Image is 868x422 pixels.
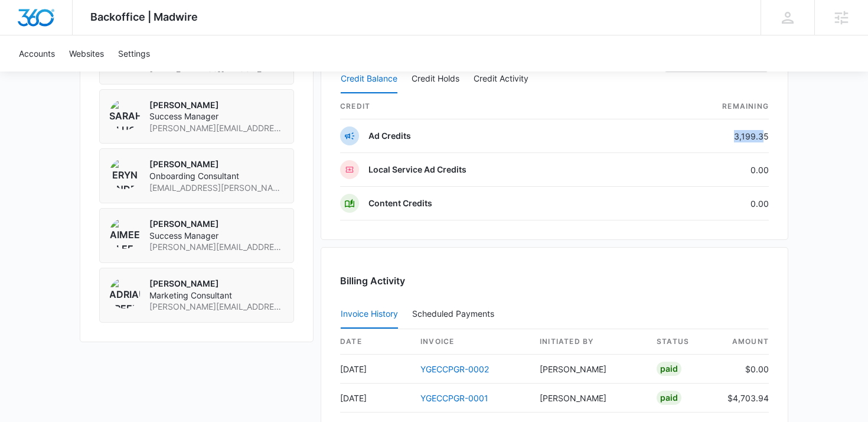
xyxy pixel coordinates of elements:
button: Credit Balance [341,65,397,93]
p: Content Credits [368,197,432,209]
p: Local Service Ad Credits [368,164,466,176]
div: Scheduled Payments [412,310,499,318]
td: 0.00 [644,153,769,187]
span: Success Manager [149,111,284,122]
div: Paid [657,391,681,405]
a: YGECCPGR-0002 [420,364,489,374]
td: [PERSON_NAME] [530,384,647,413]
td: [DATE] [340,384,411,413]
button: Invoice History [341,300,398,329]
p: [PERSON_NAME] [149,158,284,170]
th: credit [340,94,644,119]
td: [PERSON_NAME] [530,355,647,384]
td: $0.00 [718,355,769,384]
td: 0.00 [644,187,769,220]
span: [EMAIL_ADDRESS][PERSON_NAME][DOMAIN_NAME] [149,182,284,194]
a: YGECCPGR-0001 [420,393,488,403]
span: [PERSON_NAME][EMAIL_ADDRESS][PERSON_NAME][DOMAIN_NAME] [149,241,284,253]
th: Remaining [644,94,769,119]
td: $4,703.94 [718,384,769,413]
span: Backoffice | Madwire [90,11,198,23]
p: [PERSON_NAME] [149,278,284,290]
th: invoice [411,329,530,355]
img: Eryn Anderson [109,158,140,189]
div: Paid [657,362,681,376]
span: Marketing Consultant [149,290,284,301]
a: Accounts [12,35,62,72]
p: [PERSON_NAME] [149,218,284,230]
p: [PERSON_NAME] [149,99,284,111]
a: Websites [62,35,111,72]
img: Adriann Freeman [109,278,140,309]
span: Onboarding Consultant [149,170,284,182]
th: Initiated By [530,329,647,355]
span: [PERSON_NAME][EMAIL_ADDRESS][PERSON_NAME][DOMAIN_NAME] [149,301,284,313]
th: date [340,329,411,355]
td: 3,199.35 [644,119,769,153]
button: Credit Holds [412,65,459,93]
span: Success Manager [149,230,284,242]
p: Ad Credits [368,130,411,142]
img: Sarah Gluchacki [109,99,140,130]
td: [DATE] [340,355,411,384]
a: Settings [111,35,157,72]
img: Aimee Lee [109,218,140,249]
span: [PERSON_NAME][EMAIL_ADDRESS][PERSON_NAME][DOMAIN_NAME] [149,122,284,134]
button: Credit Activity [474,65,528,93]
h3: Billing Activity [340,274,769,288]
th: amount [718,329,769,355]
th: status [647,329,718,355]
